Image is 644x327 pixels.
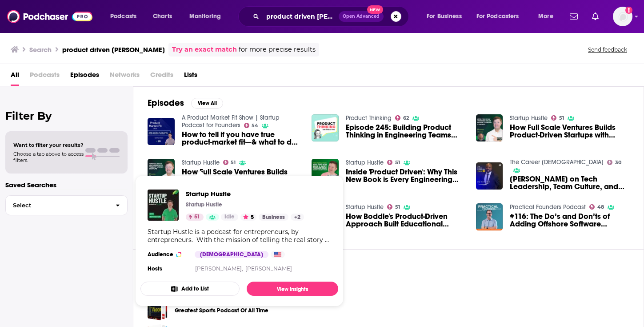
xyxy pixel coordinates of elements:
span: 51 [395,161,400,165]
a: Product Thinking [346,114,392,122]
a: [PERSON_NAME], [195,265,243,272]
a: Inside 'Product Driven': Why This New Book is Every Engineering Leader's Must-Read [346,168,465,183]
span: Logged in as danikarchmer [613,7,632,26]
img: Podchaser - Follow, Share and Rate Podcasts [7,8,92,25]
p: Saved Searches [5,181,128,189]
img: Episode 245: Building Product Thinking in Engineering Teams with Matt Watson [312,114,339,141]
button: 5 [240,214,256,221]
span: Choose a tab above to access filters. [13,151,84,163]
div: Search podcasts, credits, & more... [247,6,417,27]
button: View All [191,98,223,109]
a: 51 [387,160,400,165]
span: 30 [615,161,621,165]
span: Networks [110,68,140,86]
a: [PERSON_NAME] [245,265,292,272]
button: open menu [471,9,532,24]
a: +2 [291,214,304,221]
a: 51 [387,204,400,210]
span: Credits [150,68,173,86]
span: 62 [403,116,409,120]
button: open menu [104,9,148,24]
button: Send feedback [585,46,630,53]
a: All [11,68,19,86]
img: How Full Scale Ventures Builds Product-Driven Startups with Craig Ferril [476,114,503,141]
a: Startup Hustle [510,114,548,122]
a: 51 [223,160,236,165]
a: Startup Hustle [346,159,384,166]
a: Show notifications dropdown [588,9,602,24]
div: Startup Hustle is a podcast for entrepreneurs, by entrepreneurs. With the mission of telling the ... [148,228,331,244]
a: Matt Watson on Tech Leadership, Team Culture, and Career Growth [510,175,629,190]
h2: Filter By [5,109,128,122]
span: 48 [597,205,604,209]
span: How Full Scale Ventures Builds Product-Driven Startups with [PERSON_NAME] [182,168,301,183]
button: Add to List [140,282,240,296]
span: Idle [224,213,235,222]
img: #116: The Do’s and Don’ts of Adding Offshore Software Development Talent – Matt Watson [476,203,503,230]
span: Monitoring [189,10,221,23]
img: How Full Scale Ventures Builds Product-Driven Startups with Craig Ferril [148,159,175,186]
span: Podcasts [30,68,60,86]
a: 51 [551,115,564,121]
span: For Business [427,10,462,23]
span: 54 [252,124,258,128]
span: 51 [559,116,564,120]
a: Practical Founders Podcast [510,203,586,211]
img: How to tell if you have true product-market fit—& what to do if you don't. | Matt Watson, Host of... [148,118,175,145]
a: Idle [221,214,238,221]
p: Startup Hustle [186,201,222,208]
img: Inside 'Product Driven': Why This New Book is Every Engineering Leader's Must-Read [312,159,339,186]
a: Episodes [70,68,99,86]
span: for more precise results [239,44,316,55]
button: open menu [183,9,232,24]
h4: Hosts [148,265,162,272]
span: Charts [153,10,172,23]
span: How to tell if you have true product-market fit—& what to do if you don't. | [PERSON_NAME], Host ... [182,131,301,146]
span: Select [6,202,108,208]
span: How Boddle's Product-Driven Approach Built Educational Games That Kids Ask Parents to Buy with [P... [346,213,465,228]
span: For Podcasters [476,10,519,23]
button: Open AdvancedNew [339,11,384,22]
span: Open Advanced [343,14,380,19]
button: Show profile menu [613,7,632,26]
span: #116: The Do’s and Don’ts of Adding Offshore Software Development Talent – [PERSON_NAME] [510,213,629,228]
button: Select [5,195,128,215]
svg: Add a profile image [625,7,632,14]
a: 62 [395,115,409,121]
a: 30 [607,160,621,165]
h3: Search [29,45,52,54]
a: Business [259,214,288,221]
h3: Audience [148,251,188,258]
button: open menu [420,9,473,24]
a: How to tell if you have true product-market fit—& what to do if you don't. | Matt Watson, Host of... [182,131,301,146]
span: Want to filter your results? [13,142,84,148]
div: [DEMOGRAPHIC_DATA] [195,251,268,258]
span: Startup Hustle [186,190,304,198]
a: Episode 245: Building Product Thinking in Engineering Teams with Matt Watson [346,124,465,139]
img: Matt Watson on Tech Leadership, Team Culture, and Career Growth [476,162,503,190]
a: Startup Hustle [182,159,220,166]
a: Charts [147,9,177,24]
span: [PERSON_NAME] on Tech Leadership, Team Culture, and Career Growth [510,175,629,190]
a: The Career Evangelist [510,158,604,166]
span: 51 [231,161,236,165]
img: Startup Hustle [148,190,179,221]
a: 54 [244,123,259,128]
h3: product driven [PERSON_NAME] [62,45,165,54]
a: How Full Scale Ventures Builds Product-Driven Startups with Craig Ferril [510,124,629,139]
span: Episode 245: Building Product Thinking in Engineering Teams with [PERSON_NAME] [346,124,465,139]
a: 48 [589,204,604,210]
a: 51 [186,214,204,221]
span: 51 [194,213,200,222]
